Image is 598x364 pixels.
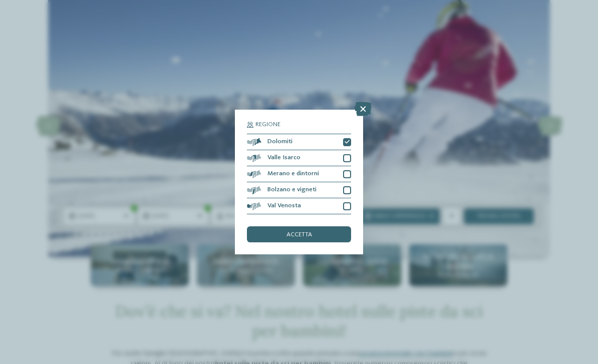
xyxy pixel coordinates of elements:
span: Regione [255,122,280,128]
span: Dolomiti [267,139,292,145]
span: Bolzano e vigneti [267,187,317,193]
span: accetta [286,232,312,238]
span: Valle Isarco [267,155,301,161]
span: Merano e dintorni [267,171,319,177]
span: Val Venosta [267,203,301,209]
